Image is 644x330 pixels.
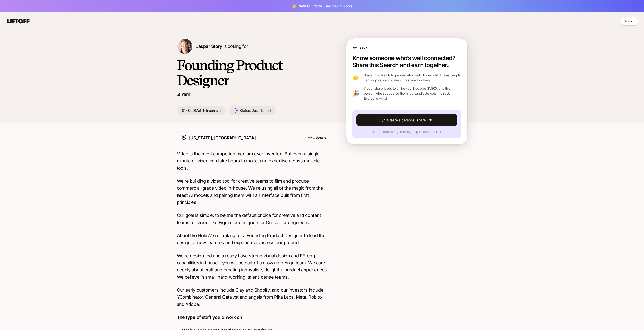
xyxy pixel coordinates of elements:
[359,44,368,50] p: Back
[352,90,360,96] p: 🎉
[352,75,360,81] p: 👉
[292,3,353,9] span: 👋 New to Liftoff?
[177,233,207,238] strong: About the Role
[196,43,248,50] p: is looking for
[177,178,330,206] p: We’re building a video tool for creative teams to film and produce commercial-grade video in-hous...
[177,39,192,54] img: Jasper Story
[356,129,457,134] p: You’ll need to log in or sign up to create a link
[177,315,242,320] strong: The type of stuff you'd work on
[308,135,326,140] p: View details
[621,17,638,26] button: Log in
[177,91,180,98] p: at
[196,44,222,49] span: Jasper Story
[252,108,271,113] span: Just started
[364,73,461,83] p: Share this Search to people who might know a fit. These people can suggest candidates or reshare ...
[364,86,461,101] p: If your share leads to a hire you'll receive $1,500, and the person who suggested the hired candi...
[177,106,226,115] p: $15,000 Match Incentive
[189,134,256,141] p: [US_STATE], [GEOGRAPHIC_DATA]
[325,4,353,8] a: See how it works
[177,252,330,281] p: We’re design-led and already have strong visual design and FE-eng capabilities in house – you wil...
[181,92,190,97] a: Yarn
[356,114,457,126] button: Create a personal share link
[177,150,330,172] p: Video is the most compelling medium ever invented. But even a single minute of video can take hou...
[177,58,330,88] h1: Founding Product Designer
[177,232,330,246] p: We're looking for a Founding Product Designer to lead the design of new features and experiences ...
[240,107,271,114] p: Status:
[177,212,330,226] p: Our goal is simple: to be the the default choice for creative and content teams for video, like F...
[352,54,461,69] p: Know someone who’s well connected? Share this Search and earn together.
[177,287,330,308] p: Our early customers include Clay and Shopify, and our investors include YCombinator, General Cata...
